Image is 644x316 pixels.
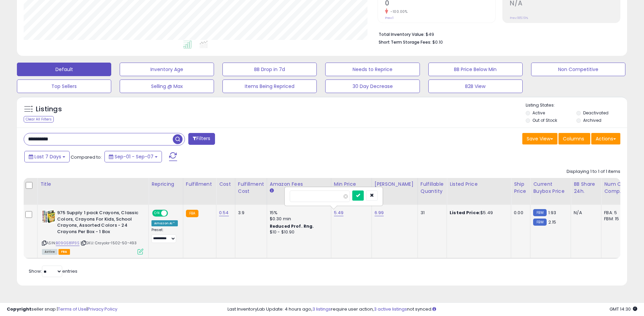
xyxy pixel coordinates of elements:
[188,133,215,145] button: Filters
[548,209,556,216] span: 1.93
[57,210,139,236] b: 975 Supply 1 pack Crayons, Classic Colors, Crayons For Kids, School Crayons, Assorted Colors - 24...
[270,216,326,222] div: $0.30 min
[151,181,180,188] div: Repricing
[604,216,626,222] div: FBM: 15
[604,181,629,195] div: Num of Comp.
[88,306,117,312] a: Privacy Policy
[334,181,369,188] div: Min Price
[563,135,584,142] span: Columns
[548,219,556,225] span: 2.15
[325,63,420,76] button: Needs to Reprice
[17,80,111,93] button: Top Sellers
[219,209,229,216] a: 0.54
[115,153,153,160] span: Sep-01 - Sep-07
[40,181,146,188] div: Title
[610,306,637,312] span: 2025-09-17 14:30 GMT
[533,219,546,226] small: FBM
[270,223,314,229] b: Reduced Prof. Rng.
[531,63,625,76] button: Non Competitive
[428,80,523,93] button: B2B View
[153,210,161,216] span: ON
[228,306,637,313] div: Last InventoryLab Update: 4 hours ago, require user action, not synced.
[558,133,590,144] button: Columns
[374,306,407,312] a: 3 active listings
[222,80,317,93] button: Items Being Repriced
[532,117,557,123] label: Out of Stock
[270,210,326,216] div: 15%
[17,63,111,76] button: Default
[514,210,525,216] div: 0.00
[375,209,384,216] a: 6.99
[379,31,425,37] b: Total Inventory Value:
[120,63,214,76] button: Inventory Age
[270,229,326,235] div: $10 - $10.90
[58,306,87,312] a: Terms of Use
[522,133,557,144] button: Save View
[42,210,143,254] div: ASIN:
[34,153,61,160] span: Last 7 Days
[24,116,54,122] div: Clear All Filters
[450,181,508,188] div: Listed Price
[312,306,331,312] a: 3 listings
[379,30,615,38] li: $49
[151,220,178,226] div: Amazon AI *
[29,268,77,274] span: Show: entries
[388,9,407,14] small: -100.00%
[270,188,274,194] small: Amazon Fees.
[120,80,214,93] button: Selling @ Max
[533,181,568,195] div: Current Buybox Price
[222,63,317,76] button: BB Drop in 7d
[186,210,198,217] small: FBA
[219,181,232,188] div: Cost
[583,110,609,116] label: Deactivated
[533,209,546,216] small: FBM
[385,16,393,20] small: Prev: 1
[36,105,62,114] h5: Listings
[450,209,480,216] b: Listed Price:
[379,39,431,45] b: Short Term Storage Fees:
[167,210,178,216] span: OFF
[591,133,620,144] button: Actions
[80,240,137,246] span: | SKU: Crayola-1502-50-493
[567,168,620,175] div: Displaying 1 to 1 of 1 items
[574,210,596,216] div: N/A
[7,306,117,313] div: seller snap | |
[510,16,528,20] small: Prev: 185.19%
[270,181,328,188] div: Amazon Fees
[375,181,415,188] div: [PERSON_NAME]
[186,181,213,188] div: Fulfillment
[24,151,70,162] button: Last 7 Days
[56,240,79,246] a: B09GS81P3S
[238,181,264,195] div: Fulfillment Cost
[432,39,443,45] span: $0.10
[450,210,506,216] div: $5.49
[104,151,162,162] button: Sep-01 - Sep-07
[428,63,523,76] button: BB Price Below Min
[238,210,262,216] div: 3.9
[421,181,444,195] div: Fulfillable Quantity
[42,210,55,223] img: 51-uu7p08DL._SL40_.jpg
[526,102,627,109] p: Listing States:
[574,181,598,195] div: BB Share 24h.
[325,80,420,93] button: 30 Day Decrease
[42,249,57,255] span: All listings currently available for purchase on Amazon
[421,210,442,216] div: 31
[151,228,178,243] div: Preset:
[514,181,527,195] div: Ship Price
[7,306,31,312] strong: Copyright
[604,210,626,216] div: FBA: 5
[71,154,102,160] span: Compared to:
[532,110,545,116] label: Active
[58,249,70,255] span: FBA
[583,117,601,123] label: Archived
[334,209,344,216] a: 5.49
